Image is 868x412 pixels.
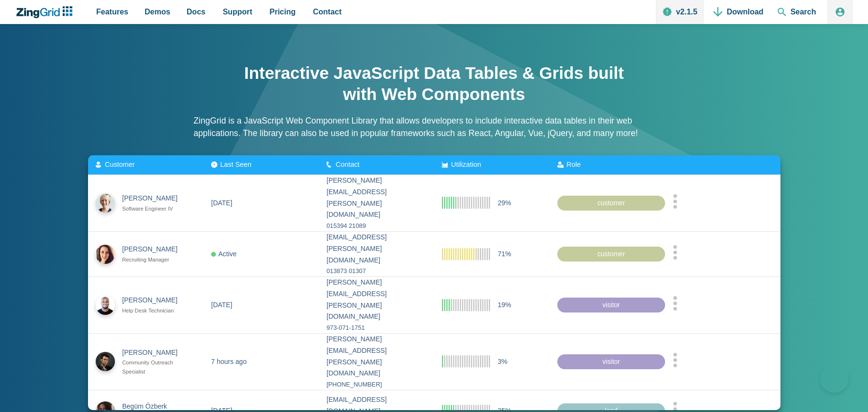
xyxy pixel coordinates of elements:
[122,255,186,264] div: Recruiting Manager
[145,5,170,18] span: Demos
[223,5,252,18] span: Support
[96,5,128,18] span: Features
[327,379,427,390] div: [PHONE_NUMBER]
[211,248,237,260] div: Active
[327,232,427,266] div: [EMAIL_ADDRESS][PERSON_NAME][DOMAIN_NAME]
[187,5,205,18] span: Docs
[327,175,427,221] div: [PERSON_NAME][EMAIL_ADDRESS][PERSON_NAME][DOMAIN_NAME]
[498,197,511,209] span: 29%
[327,323,427,333] div: 973-071-1751
[820,364,849,393] iframe: Toggle Customer Support
[122,358,186,376] div: Community Outreach Specialist
[327,277,427,323] div: [PERSON_NAME][EMAIL_ADDRESS][PERSON_NAME][DOMAIN_NAME]
[498,356,507,367] span: 3%
[498,299,511,311] span: 19%
[105,161,135,168] span: Customer
[122,193,186,204] div: [PERSON_NAME]
[194,114,675,140] p: ZingGrid is a JavaScript Web Component Library that allows developers to include interactive data...
[313,5,342,18] span: Contact
[220,161,252,168] span: Last Seen
[15,6,77,18] a: ZingChart Logo. Click to return to the homepage
[211,299,232,311] div: [DATE]
[557,354,665,369] div: visitor
[498,248,511,260] span: 71%
[327,221,427,231] div: 015394 21089
[270,5,296,18] span: Pricing
[122,244,186,255] div: [PERSON_NAME]
[557,246,665,262] div: customer
[211,356,247,367] div: 7 hours ago
[451,161,481,168] span: Utilization
[336,161,360,168] span: Contact
[122,400,186,412] div: Begüm Özberk
[122,204,186,213] div: Software Engineer IV
[557,297,665,312] div: visitor
[557,195,665,211] div: customer
[122,347,186,358] div: [PERSON_NAME]
[327,266,427,276] div: 013873 01307
[242,62,627,105] h1: Interactive JavaScript Data Tables & Grids built with Web Components
[122,306,186,315] div: Help Desk Technician
[327,334,427,379] div: [PERSON_NAME][EMAIL_ADDRESS][PERSON_NAME][DOMAIN_NAME]
[211,197,232,209] div: [DATE]
[566,161,581,168] span: Role
[122,295,186,306] div: [PERSON_NAME]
